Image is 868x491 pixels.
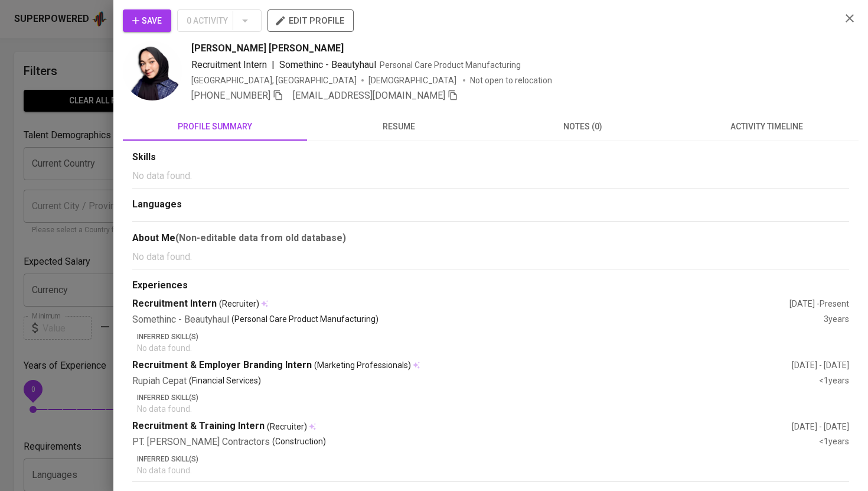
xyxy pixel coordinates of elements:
[132,169,849,183] p: No data found.
[219,298,259,310] span: (Recruiter)
[191,90,270,101] span: [PHONE_NUMBER]
[272,58,275,72] span: |
[130,119,300,134] span: profile summary
[789,298,849,310] div: [DATE] - Present
[368,74,458,86] span: [DEMOGRAPHIC_DATA]
[132,198,849,212] div: Languages
[267,15,354,25] a: edit profile
[132,420,792,433] div: Recruitment & Training Intern
[132,250,849,264] p: No data found.
[132,231,849,245] div: About Me
[123,9,171,32] button: Save
[189,375,261,388] p: (Financial Services)
[293,90,445,101] span: [EMAIL_ADDRESS][DOMAIN_NAME]
[191,59,267,70] span: Recruitment Intern
[272,435,326,449] p: (Construction)
[279,59,376,70] span: Somethinc - Beautyhaul
[792,359,849,371] div: [DATE] - [DATE]
[132,14,162,28] span: Save
[277,13,344,28] span: edit profile
[137,454,849,464] p: Inferred Skill(s)
[819,375,849,388] div: <1 years
[132,151,849,164] div: Skills
[137,464,849,476] p: No data found.
[314,119,484,134] span: resume
[132,359,792,372] div: Recruitment & Employer Branding Intern
[267,421,307,433] span: (Recruiter)
[132,279,849,292] div: Experiences
[137,392,849,403] p: Inferred Skill(s)
[132,435,819,449] div: PT. [PERSON_NAME] Contractors
[132,313,824,327] div: Somethinc - Beautyhaul
[132,375,819,388] div: Rupiah Cepat
[175,232,346,243] b: (Non-editable data from old database)
[819,435,849,449] div: <1 years
[314,359,411,371] span: (Marketing Professionals)
[267,9,354,32] button: edit profile
[137,342,849,354] p: No data found.
[191,41,344,56] span: [PERSON_NAME] [PERSON_NAME]
[682,119,852,134] span: activity timeline
[824,313,849,327] div: 3 years
[132,297,789,311] div: Recruitment Intern
[231,313,378,327] p: (Personal Care Product Manufacturing)
[792,421,849,433] div: [DATE] - [DATE]
[137,403,849,415] p: No data found.
[123,41,182,100] img: 73e62d6851f603ce7a2ae1381e093d7a.jpg
[137,331,849,342] p: Inferred Skill(s)
[191,74,357,86] div: [GEOGRAPHIC_DATA], [GEOGRAPHIC_DATA]
[380,60,521,70] span: Personal Care Product Manufacturing
[470,74,552,86] p: Not open to relocation
[498,119,668,134] span: notes (0)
